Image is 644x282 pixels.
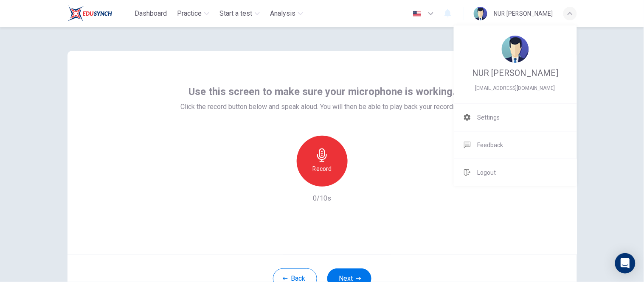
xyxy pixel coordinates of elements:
[454,104,577,131] a: Settings
[478,168,496,178] span: Logout
[464,83,567,93] span: g-ipgp21301150@moe-dl.edu.my
[478,140,503,150] span: Feedback
[478,112,500,123] span: Settings
[502,36,529,63] img: Profile picture
[615,253,636,274] div: Open Intercom Messenger
[472,68,559,78] span: NUR [PERSON_NAME]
